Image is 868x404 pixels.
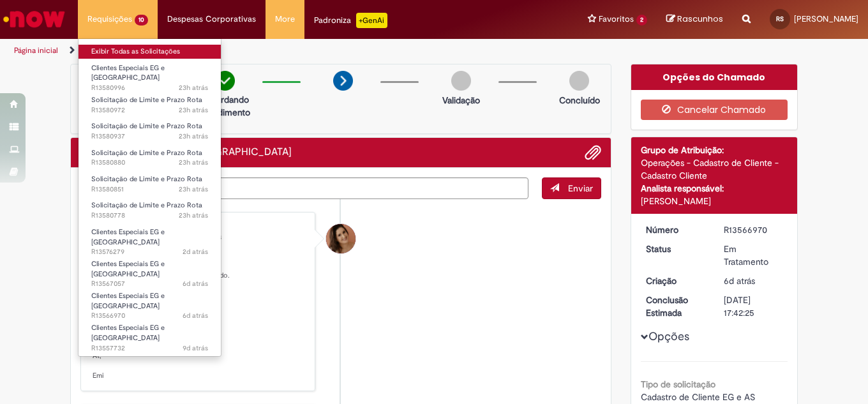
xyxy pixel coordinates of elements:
[14,45,58,56] a: Página inicial
[636,294,715,319] dt: Conclusão Estimada
[724,223,783,236] div: R13566970
[179,105,208,115] span: 23h atrás
[183,279,208,288] span: 6d atrás
[636,223,715,236] dt: Número
[631,64,798,90] div: Opções do Chamado
[79,93,221,117] a: Aberto R13580972 : Solicitação de Limite e Prazo Rota
[636,243,715,255] dt: Status
[569,71,589,91] img: img-circle-grey.png
[179,211,208,220] span: 23h atrás
[79,61,221,89] a: Aberto R13580996 : Clientes Especiais EG e AS
[194,93,256,119] p: Aguardando atendimento
[91,200,202,210] span: Solicitação de Limite e Prazo Rota
[451,71,471,91] img: img-circle-grey.png
[724,275,755,287] span: 6d atrás
[275,13,295,26] span: More
[568,183,593,194] span: Enviar
[183,343,208,353] time: 23/09/2025 09:27:57
[179,184,208,194] span: 23h atrás
[599,13,634,26] span: Favoritos
[641,144,788,156] div: Grupo de Atribuição:
[183,311,208,320] span: 6d atrás
[183,247,208,257] time: 29/09/2025 11:41:03
[10,39,569,63] ul: Trilhas de página
[636,274,715,287] dt: Criação
[91,184,208,195] span: R13580851
[179,184,208,194] time: 30/09/2025 11:23:06
[91,323,165,343] span: Clientes Especiais EG e [GEOGRAPHIC_DATA]
[79,146,221,170] a: Aberto R13580880 : Solicitação de Limite e Prazo Rota
[1,6,67,32] img: ServiceNow
[179,211,208,220] time: 30/09/2025 11:11:37
[79,119,221,143] a: Aberto R13580937 : Solicitação de Limite e Prazo Rota
[179,83,208,93] time: 30/09/2025 11:41:39
[724,274,783,287] div: 25/09/2025 14:34:04
[87,13,132,26] span: Requisições
[91,95,202,105] span: Solicitação de Limite e Prazo Rota
[91,121,202,131] span: Solicitação de Limite e Prazo Rota
[91,63,165,83] span: Clientes Especiais EG e [GEOGRAPHIC_DATA]
[666,13,723,26] a: Rascunhos
[91,158,208,168] span: R13580880
[91,291,165,311] span: Clientes Especiais EG e [GEOGRAPHIC_DATA]
[91,174,202,184] span: Solicitação de Limite e Prazo Rota
[641,195,788,207] div: [PERSON_NAME]
[91,343,208,354] span: R13557732
[724,275,755,287] time: 25/09/2025 14:34:04
[79,225,221,253] a: Aberto R13576279 : Clientes Especiais EG e AS
[641,378,715,390] b: Tipo de solicitação
[179,131,208,141] span: 23h atrás
[91,227,165,247] span: Clientes Especiais EG e [GEOGRAPHIC_DATA]
[179,131,208,141] time: 30/09/2025 11:34:14
[91,211,208,221] span: R13580778
[91,83,208,93] span: R13580996
[215,71,235,91] img: check-circle-green.png
[724,243,783,268] div: Em Tratamento
[356,13,387,28] p: +GenAi
[641,156,788,182] div: Operações - Cadastro de Cliente - Cadastro Cliente
[677,13,723,25] span: Rascunhos
[183,279,208,288] time: 25/09/2025 14:44:44
[179,83,208,93] span: 23h atrás
[79,198,221,222] a: Aberto R13580778 : Solicitação de Limite e Prazo Rota
[794,13,858,24] span: [PERSON_NAME]
[78,38,221,357] ul: Requisições
[183,247,208,257] span: 2d atrás
[641,391,755,403] span: Cadastro de Cliente EG e AS
[135,15,148,26] span: 10
[91,279,208,289] span: R13567057
[91,131,208,142] span: R13580937
[183,311,208,320] time: 25/09/2025 14:34:06
[542,177,601,199] button: Enviar
[179,158,208,167] span: 23h atrás
[183,343,208,353] span: 9d atrás
[79,321,221,348] a: Aberto R13557732 : Clientes Especiais EG e AS
[314,13,387,28] div: Padroniza
[79,172,221,196] a: Aberto R13580851 : Solicitação de Limite e Prazo Rota
[91,311,208,321] span: R13566970
[91,148,202,158] span: Solicitação de Limite e Prazo Rota
[79,289,221,317] a: Aberto R13566970 : Clientes Especiais EG e AS
[724,294,783,319] div: [DATE] 17:42:25
[333,71,353,91] img: arrow-next.png
[326,224,355,253] div: Emiliane Dias De Souza
[636,15,647,26] span: 2
[559,94,600,107] p: Concluído
[79,257,221,285] a: Aberto R13567057 : Clientes Especiais EG e AS
[79,45,221,59] a: Exibir Todas as Solicitações
[91,247,208,257] span: R13576279
[776,15,784,23] span: RS
[91,259,165,279] span: Clientes Especiais EG e [GEOGRAPHIC_DATA]
[179,105,208,115] time: 30/09/2025 11:38:38
[442,94,480,107] p: Validação
[179,158,208,167] time: 30/09/2025 11:27:35
[641,182,788,195] div: Analista responsável:
[76,93,138,119] p: Aguardando Aprovação
[80,177,528,199] textarea: Digite sua mensagem aqui...
[641,100,788,120] button: Cancelar Chamado
[167,13,256,26] span: Despesas Corporativas
[91,105,208,116] span: R13580972
[585,144,601,161] button: Adicionar anexos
